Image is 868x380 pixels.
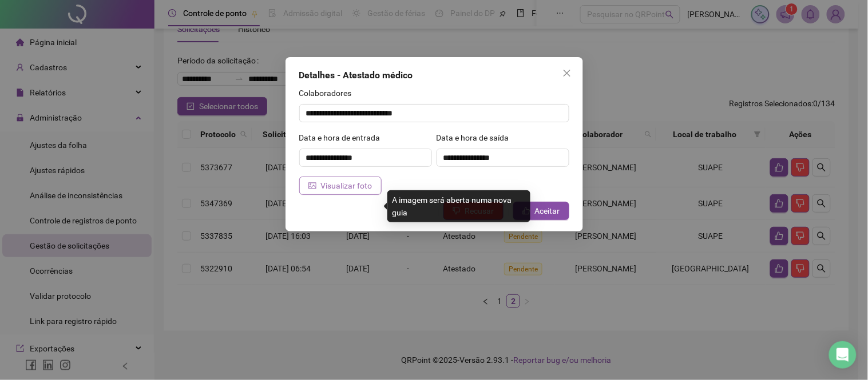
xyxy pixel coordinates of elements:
[513,202,569,220] button: Aceitar
[308,182,316,190] span: picture
[829,341,857,369] div: Open Intercom Messenger
[437,131,517,144] label: Data e hora de saída
[387,190,530,222] div: A imagem será aberta numa nova guia
[535,205,560,217] span: Aceitar
[299,87,359,99] label: Colaboradores
[299,69,569,82] div: Detalhes - Atestado médico
[321,179,372,192] span: Visualizar foto
[299,131,388,144] label: Data e hora de entrada
[562,69,572,78] span: close
[299,177,382,195] button: Visualizar foto
[558,64,576,82] button: Close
